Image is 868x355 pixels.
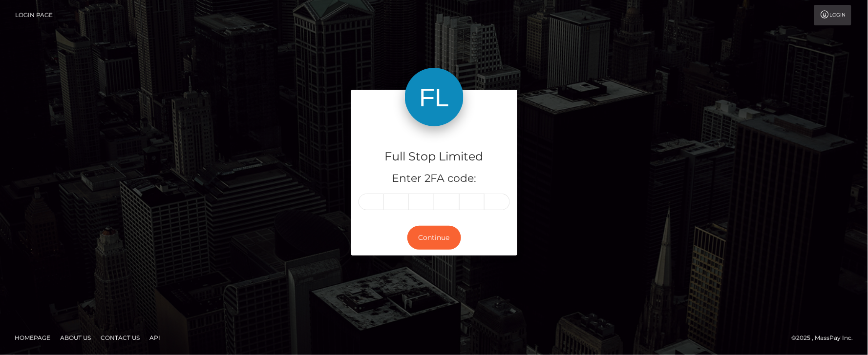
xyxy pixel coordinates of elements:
h5: Enter 2FA code: [359,171,510,186]
div: © 2025 , MassPay Inc. [792,333,861,343]
h4: Full Stop Limited [359,148,510,165]
img: Full Stop Limited [405,68,464,126]
a: Contact Us [97,330,144,345]
a: API [146,330,164,345]
button: Continue [407,226,461,250]
a: Homepage [11,330,54,345]
a: About Us [56,330,95,345]
a: Login [814,5,851,25]
a: Login Page [15,5,53,25]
